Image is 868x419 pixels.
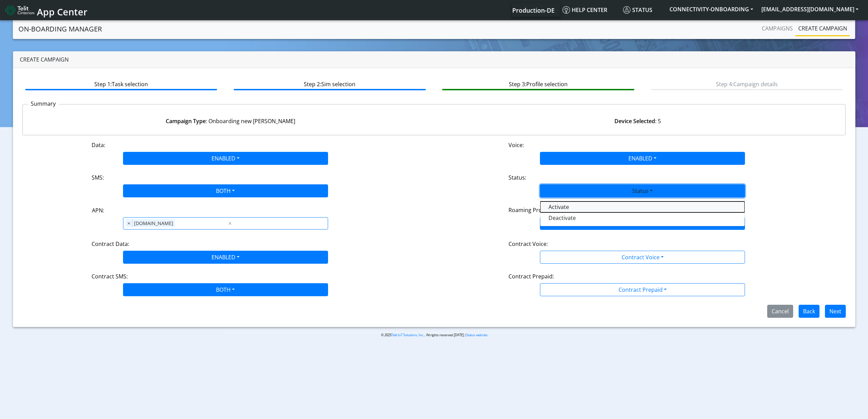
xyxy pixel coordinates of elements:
a: Telit IoT Solutions, Inc. [391,333,424,337]
img: status.svg [623,6,630,14]
a: App Center [5,3,86,17]
a: Your current platform instance [512,3,554,17]
a: Campaigns [759,22,796,35]
p: © 2025 . All rights reserved.[DATE] | [222,332,646,338]
btn: Step 1: Task selection [25,77,217,90]
label: Roaming Profile [508,206,550,214]
btn: Step 2: Sim selection [234,77,425,90]
a: Status [620,3,665,17]
label: Contract Data: [92,240,129,248]
p: Summary [28,100,59,108]
img: logo-telit-cinterion-gw-new.png [5,5,34,16]
button: Activate [540,201,745,212]
button: Status [540,184,745,197]
label: Status: [508,173,526,182]
a: Help center [560,3,620,17]
label: Contract SMS: [92,272,128,280]
btn: Step 3: Profile selection [442,77,634,90]
label: Data: [92,141,105,149]
span: Production-DE [512,6,555,14]
strong: Device Selected [614,117,655,125]
button: Back [799,305,819,318]
img: knowledge.svg [562,6,570,14]
span: App Center [37,5,87,18]
button: Contract Voice [540,251,745,264]
button: Deactivate [540,212,745,223]
span: Clear all [227,219,233,227]
a: Status website [466,333,487,337]
label: Contract Prepaid: [508,272,554,280]
a: On-Boarding Manager [18,22,102,36]
btn: Step 4: Campaign details [651,77,843,90]
button: ENABLED [123,152,328,165]
button: [EMAIL_ADDRESS][DOMAIN_NAME] [757,3,863,15]
a: Create campaign [796,22,850,35]
span: Help center [562,6,607,14]
button: ENABLED [540,152,745,165]
label: APN: [92,206,104,214]
button: CONNECTIVITY-ONBOARDING [665,3,757,15]
label: Voice: [508,141,524,149]
span: × [126,219,132,227]
label: Contract Voice: [508,240,548,248]
button: BOTH [123,283,328,296]
div: : Onboarding new [PERSON_NAME] [27,117,434,125]
div: ENABLED [540,198,745,226]
div: : 5 [434,117,841,125]
button: Next [825,305,846,318]
button: BOTH [123,184,328,197]
strong: Campaign Type [166,117,206,125]
span: Status [623,6,652,14]
span: [DOMAIN_NAME] [132,219,175,227]
button: ENABLED [123,251,328,264]
button: Cancel [767,305,793,318]
label: SMS: [92,173,104,182]
div: Create campaign [13,51,855,68]
button: Contract Prepaid [540,283,745,296]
